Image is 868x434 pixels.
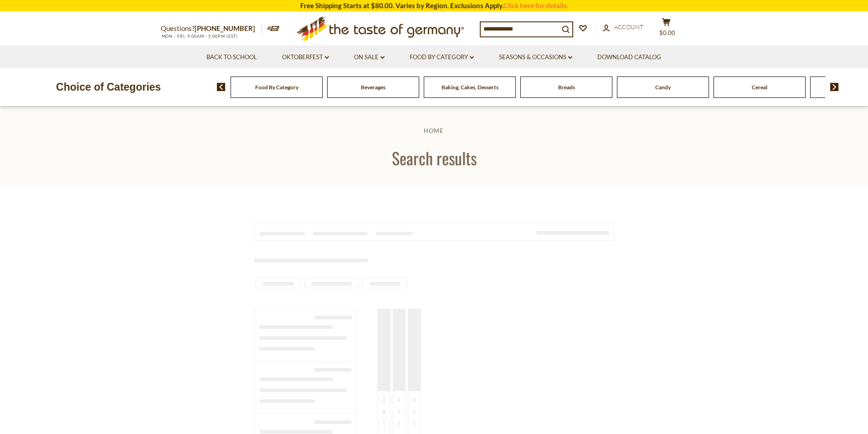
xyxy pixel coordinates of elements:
img: previous arrow [217,83,226,91]
a: Baking, Cakes, Desserts [442,84,498,91]
span: MON - FRI, 9:00AM - 5:00PM (EST) [161,34,238,39]
button: $0.00 [653,18,680,41]
h1: Search results [28,148,840,168]
a: Candy [655,84,671,91]
a: Beverages [361,84,385,91]
span: Account [614,23,643,31]
a: Seasons & Occasions [499,52,572,62]
a: Breads [558,84,575,91]
span: $0.00 [659,29,675,36]
a: Food By Category [255,84,298,91]
a: Back to School [206,52,257,62]
a: Cereal [752,84,767,91]
a: Home [424,127,444,134]
a: Click here for details. [503,1,568,10]
a: [PHONE_NUMBER] [195,24,255,32]
a: Download Catalog [597,52,661,62]
a: On Sale [354,52,385,62]
img: next arrow [830,83,839,91]
p: Questions? [161,23,262,35]
a: Account [603,22,643,32]
a: Oktoberfest [282,52,329,62]
a: Food By Category [410,52,474,62]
